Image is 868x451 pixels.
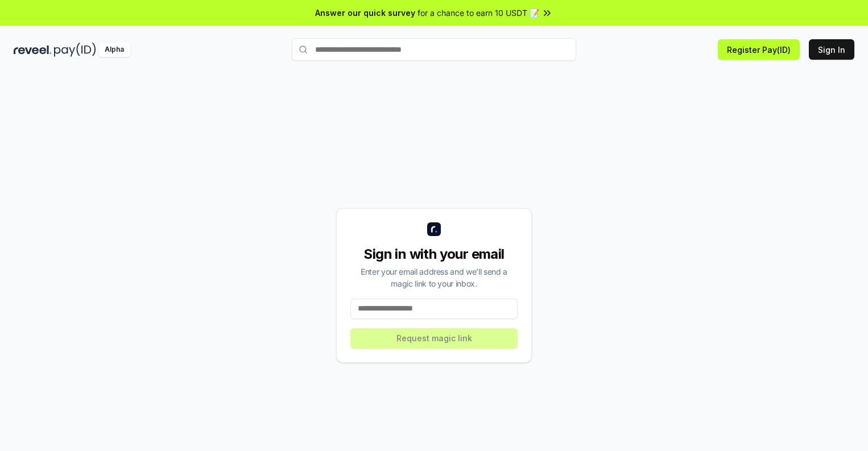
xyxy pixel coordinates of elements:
div: Sign in with your email [350,245,518,263]
img: reveel_dark [14,43,52,57]
div: Alpha [98,43,130,57]
button: Register Pay(ID) [718,39,800,60]
img: logo_small [427,222,441,236]
button: Sign In [809,39,854,60]
div: Enter your email address and we’ll send a magic link to your inbox. [350,266,518,289]
span: Answer our quick survey [315,7,415,19]
span: for a chance to earn 10 USDT 📝 [418,7,539,19]
img: pay_id [54,43,96,57]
